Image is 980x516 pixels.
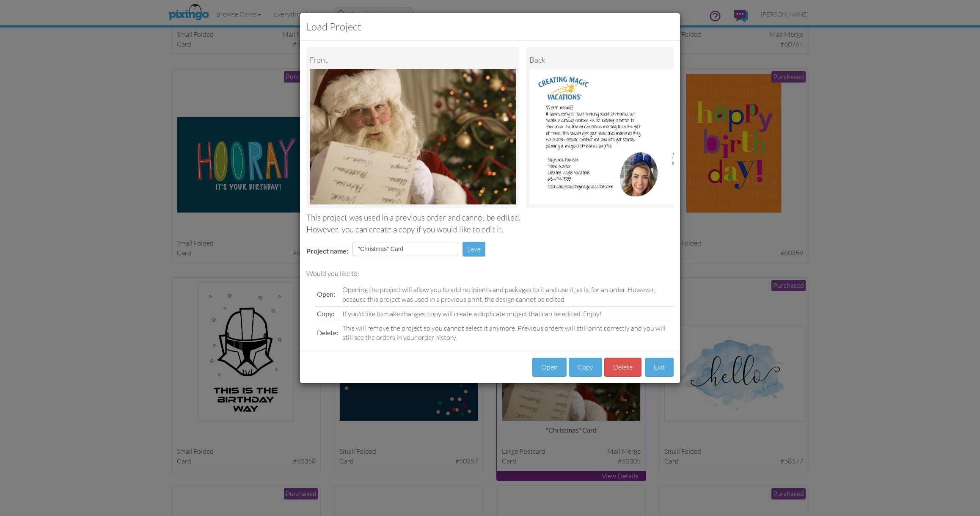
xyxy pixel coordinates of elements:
[306,269,674,279] div: Would you like to:
[532,358,567,377] button: Open
[317,309,334,317] span: Copy:
[310,50,516,69] div: Front
[306,212,674,224] div: This project was used in a previous order and cannot be edited.
[310,69,516,204] img: Landscape Image
[352,242,458,256] input: Enter project name
[529,69,735,204] img: Portrait Image
[340,283,674,306] td: Opening the project will allow you to add recipients and packages to it and use it, as is, for an...
[340,321,674,345] td: This will remove the project so you cannot select it anymore. Previous orders will still print co...
[317,328,338,337] span: Delete:
[604,358,641,377] button: Delete
[340,306,674,321] td: If you'd like to make changes, copy will create a duplicate project that can be edited. Enjoy!
[306,224,674,235] div: However, you can create a copy if you would like to edit it.
[306,246,348,256] label: Project name:
[529,50,735,69] div: back
[645,358,674,377] button: Exit
[317,290,335,298] span: Open:
[462,242,485,257] button: Save
[306,19,674,34] h3: Load Project
[569,358,602,377] button: Copy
